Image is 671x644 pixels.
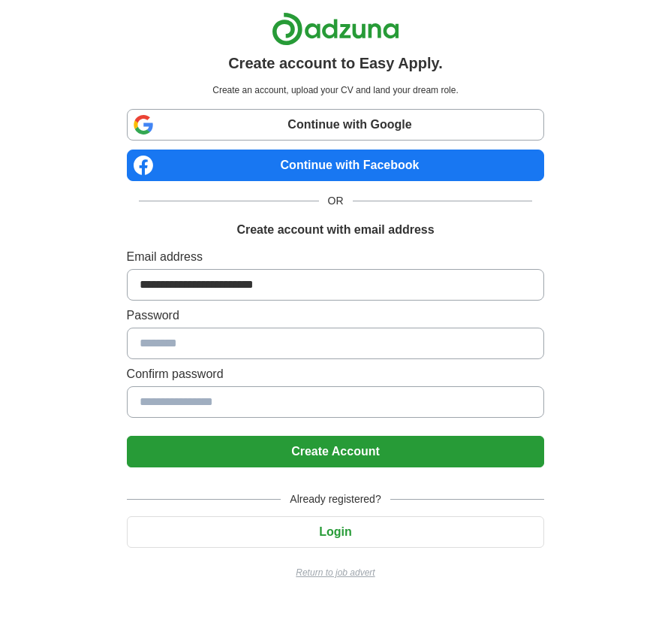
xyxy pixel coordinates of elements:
a: Login [127,525,545,538]
label: Password [127,307,545,325]
a: Continue with Google [127,109,545,141]
p: Create an account, upload your CV and land your dream role. [130,83,542,97]
img: Adzuna logo [272,12,399,46]
span: OR [319,193,353,209]
a: Continue with Facebook [127,150,545,181]
button: Login [127,516,545,548]
a: Return to job advert [127,566,545,579]
span: Already registered? [281,491,390,507]
button: Create Account [127,436,545,467]
h1: Create account with email address [236,221,434,239]
label: Email address [127,248,545,266]
label: Confirm password [127,365,545,383]
h1: Create account to Easy Apply. [228,52,443,74]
